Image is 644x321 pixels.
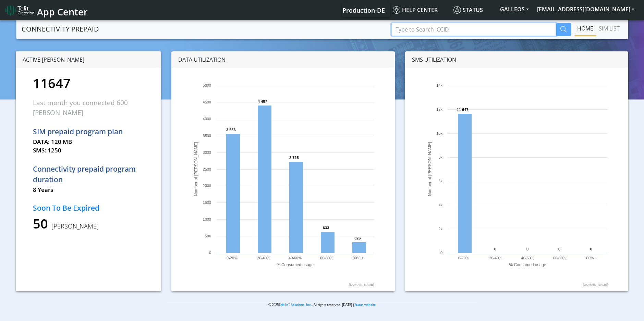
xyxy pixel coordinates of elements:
a: Status website [354,303,376,307]
text: 0 [526,247,528,251]
text: 20-40% [257,256,270,260]
a: App Center [5,3,87,17]
text: 0 [590,247,592,251]
text: 60-80% [320,256,333,260]
p: Soon To Be Expired [33,203,144,214]
input: Type to Search ICCID [391,23,556,36]
button: [EMAIL_ADDRESS][DOMAIN_NAME] [533,3,639,15]
text: 0 [494,247,496,251]
p: Connectivity prepaid program duration [33,164,144,185]
button: GALLEOS [496,3,533,15]
text: % Consumed usage [509,262,546,267]
text: 8k [438,155,442,159]
text: 4 407 [258,99,267,103]
text: 0 [440,251,442,255]
text: [DOMAIN_NAME] [349,283,374,286]
text: 1500 [203,200,211,205]
text: 40-60% [289,256,302,260]
text: 2000 [203,184,211,188]
div: SMS UTILIZATION [405,51,628,68]
text: 4000 [203,117,211,121]
a: SIM LIST [596,22,622,35]
p: SMS: 1250 [33,146,144,155]
text: 10k [436,131,442,135]
img: status.svg [453,6,461,14]
text: 0 [558,247,560,251]
text: [DOMAIN_NAME] [583,283,607,286]
a: Home [574,22,596,35]
a: Your current platform instance [342,3,385,17]
text: 80% + [586,256,597,260]
div: DATA UTILIZATION [171,51,394,68]
div: ACTIVE [PERSON_NAME] [16,51,161,68]
text: 4k [438,203,442,207]
span: Production-DE [342,6,385,14]
text: 500 [205,234,211,238]
text: 326 [354,236,361,240]
text: Number of [PERSON_NAME] [427,142,432,196]
p: Last month you connected 600 [PERSON_NAME] [33,98,144,118]
span: [PERSON_NAME] [48,222,99,230]
span: Status [453,6,483,14]
text: 0-20% [458,256,469,260]
text: 6k [438,179,442,183]
text: 14k [436,83,442,87]
a: Telit IoT Solutions, Inc. [279,303,312,307]
text: 40-60% [521,256,534,260]
a: Help center [390,3,451,17]
text: 2500 [203,167,211,171]
text: Number of [PERSON_NAME] [194,142,199,196]
p: © 2025 . All rights reserved. [DATE] | [166,302,478,307]
text: 3000 [203,150,211,155]
a: CONNECTIVITY PREPAID [22,22,99,36]
text: 12k [436,107,442,111]
text: 20-40% [489,256,502,260]
p: 11647 [33,73,144,93]
text: % Consumed usage [277,262,314,267]
text: 3500 [203,134,211,138]
span: App Center [37,5,88,18]
p: DATA: 120 MB [33,137,144,146]
text: 5000 [203,83,211,87]
p: 8 Years [33,185,144,194]
text: 0 [209,251,211,255]
text: 633 [323,226,329,230]
text: 3 556 [226,128,236,132]
p: 50 [33,214,144,233]
text: 4500 [203,100,211,104]
text: 1000 [203,217,211,221]
text: 11 647 [457,108,469,112]
text: 0-20% [227,256,238,260]
text: 60-80% [553,256,566,260]
text: 2 725 [289,156,299,160]
img: knowledge.svg [393,6,400,14]
text: 80% + [353,256,364,260]
text: 2k [438,227,442,231]
img: logo-telit-cinterion-gw-new.png [5,5,34,16]
a: Status [451,3,496,17]
p: SIM prepaid program plan [33,126,144,137]
span: Help center [393,6,438,14]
